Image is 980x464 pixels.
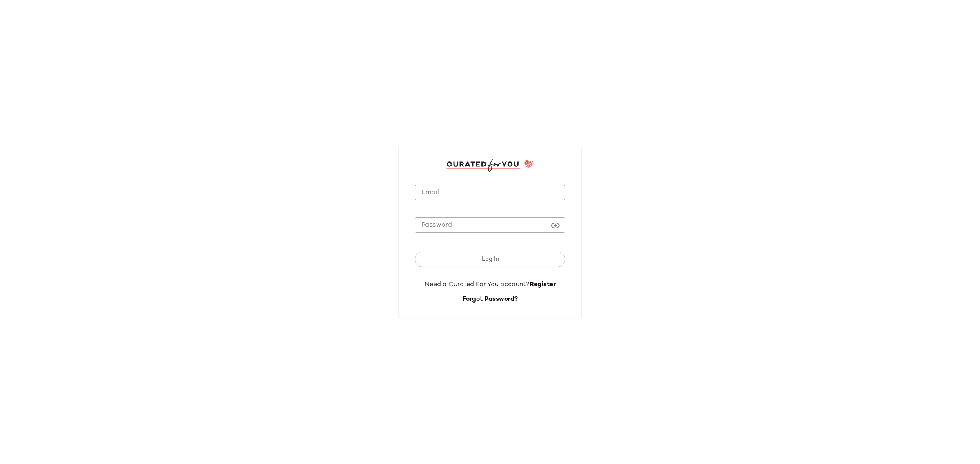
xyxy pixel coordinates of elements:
[425,281,530,288] span: Need a Curated For You account?
[481,256,499,263] span: Log In
[530,281,556,288] a: Register
[446,159,534,172] img: cfy_login_logo.DGdB1djN.svg
[415,252,565,267] button: Log In
[463,296,518,303] a: Forgot Password?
